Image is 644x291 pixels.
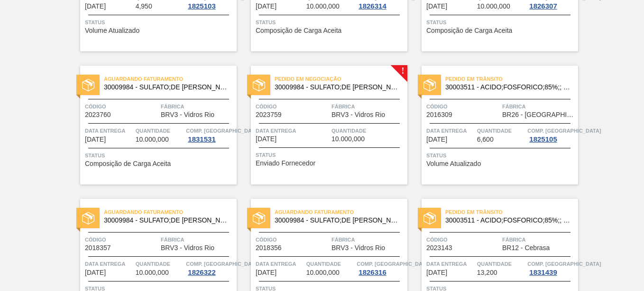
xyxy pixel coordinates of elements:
[527,269,559,276] div: 1831439
[85,18,234,27] span: Status
[357,269,388,276] div: 1826316
[502,244,550,252] span: BR12 - Cebrasa
[331,102,405,111] span: Fábrica
[186,136,217,143] div: 1831531
[85,235,158,244] span: Código
[256,126,329,136] span: Data entrega
[445,84,570,91] span: 30003511 - ACIDO;FOSFORICO;85%;; CONTAINER
[104,207,237,217] span: Aguardando Faturamento
[527,126,576,143] a: Comp. [GEOGRAPHIC_DATA]1825105
[256,244,282,252] span: 2018356
[426,126,475,136] span: Data entrega
[426,244,452,252] span: 2023143
[237,66,407,184] a: !statusPedido em Negociação30009984 - SULFATO;DE [PERSON_NAME];;Código2023759FábricaBRV3 - Vidros...
[256,27,341,34] span: Composição de Carga Aceita
[136,259,184,269] span: Quantidade
[331,235,405,244] span: Fábrica
[161,111,214,118] span: BRV3 - Vidros Rio
[136,269,169,276] span: 10.000,000
[186,269,217,276] div: 1826322
[275,207,407,217] span: Aguardando Faturamento
[331,111,385,118] span: BRV3 - Vidros Rio
[256,235,329,244] span: Código
[256,160,315,167] span: Enviado Fornecedor
[256,269,276,276] span: 12/09/2025
[186,126,234,143] a: Comp. [GEOGRAPHIC_DATA]1831531
[426,259,475,269] span: Data entrega
[426,111,452,118] span: 2016309
[66,66,237,184] a: statusAguardando Faturamento30009984 - SULFATO;DE [PERSON_NAME];;Código2023760FábricaBRV3 - Vidro...
[82,212,94,224] img: status
[445,207,578,217] span: Pedido em Trânsito
[85,102,158,111] span: Código
[306,269,340,276] span: 10.000,000
[82,79,94,91] img: status
[445,217,570,224] span: 30003511 - ACIDO;FOSFORICO;85%;; CONTAINER
[253,212,265,224] img: status
[256,259,304,269] span: Data entrega
[256,111,282,118] span: 2023759
[136,126,184,136] span: Quantidade
[256,136,276,143] span: 09/09/2025
[331,244,385,252] span: BRV3 - Vidros Rio
[331,136,365,143] span: 10.000,000
[527,2,559,10] div: 1826307
[136,136,169,143] span: 10.000,000
[426,269,447,276] span: 14/09/2025
[186,2,217,10] div: 1825103
[275,84,400,91] span: 30009984 - SULFATO;DE SODIO ANIDRO;;
[104,74,237,84] span: Aguardando Faturamento
[85,269,106,276] span: 12/09/2025
[85,151,234,160] span: Status
[256,150,405,160] span: Status
[527,126,601,136] span: Comp. Carga
[477,126,525,136] span: Quantidade
[423,212,436,224] img: status
[426,136,447,143] span: 12/09/2025
[426,27,512,34] span: Composição de Carga Aceita
[104,84,229,91] span: 30009984 - SULFATO;DE SODIO ANIDRO;;
[186,259,234,276] a: Comp. [GEOGRAPHIC_DATA]1826322
[527,259,576,276] a: Comp. [GEOGRAPHIC_DATA]1831439
[256,3,276,10] span: 07/09/2025
[527,259,601,269] span: Comp. Carga
[85,259,133,269] span: Data entrega
[256,18,405,27] span: Status
[253,79,265,91] img: status
[85,27,139,34] span: Volume Atualizado
[426,18,576,27] span: Status
[331,126,405,136] span: Quantidade
[104,217,229,224] span: 30009984 - SULFATO;DE SODIO ANIDRO;;
[306,259,355,269] span: Quantidade
[85,126,133,136] span: Data entrega
[527,136,559,143] div: 1825105
[477,3,510,10] span: 10.000,000
[426,3,447,10] span: 07/09/2025
[357,2,388,10] div: 1826314
[161,244,214,252] span: BRV3 - Vidros Rio
[161,102,234,111] span: Fábrica
[186,126,259,136] span: Comp. Carga
[85,136,106,143] span: 09/09/2025
[426,151,576,160] span: Status
[502,235,576,244] span: Fábrica
[426,235,500,244] span: Código
[426,160,481,167] span: Volume Atualizado
[136,3,152,10] span: 4,950
[477,269,497,276] span: 13,200
[85,160,171,167] span: Composição de Carga Aceita
[85,111,111,118] span: 2023760
[161,235,234,244] span: Fábrica
[186,259,259,269] span: Comp. Carga
[445,74,578,84] span: Pedido em Trânsito
[275,217,400,224] span: 30009984 - SULFATO;DE SODIO ANIDRO;;
[423,79,436,91] img: status
[407,66,578,184] a: statusPedido em Trânsito30003511 - ACIDO;FOSFORICO;85%;; CONTAINERCódigo2016309FábricaBR26 - [GEO...
[477,136,494,143] span: 6,600
[275,74,407,84] span: Pedido em Negociação
[85,244,111,252] span: 2018357
[426,102,500,111] span: Código
[502,102,576,111] span: Fábrica
[256,102,329,111] span: Código
[357,259,430,269] span: Comp. Carga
